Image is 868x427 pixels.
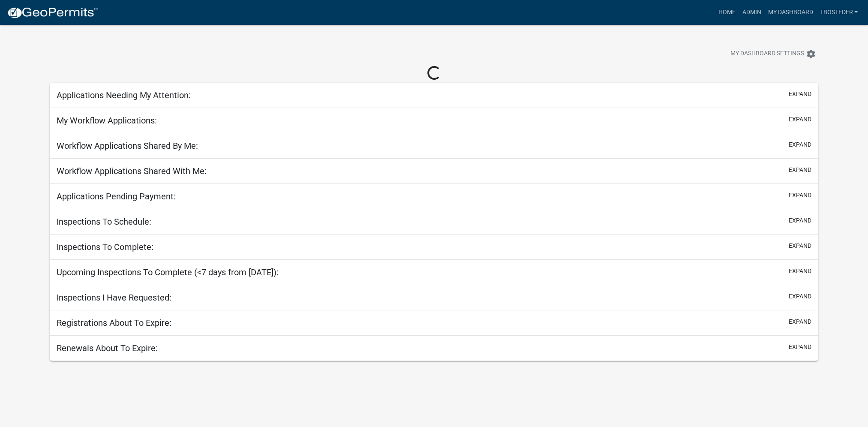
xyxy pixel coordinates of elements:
h5: Upcoming Inspections To Complete (<7 days from [DATE]): [57,267,279,277]
a: tbosteder [816,4,861,21]
a: My Dashboard [764,4,816,21]
h5: Inspections To Complete: [57,242,153,252]
span: My Dashboard Settings [730,49,804,59]
h5: My Workflow Applications: [57,115,157,126]
button: expand [789,90,811,99]
h5: Registrations About To Expire: [57,318,171,328]
button: expand [789,241,811,250]
button: expand [789,317,811,326]
h5: Workflow Applications Shared With Me: [57,166,207,176]
h5: Renewals About To Expire: [57,343,158,353]
a: Home [715,4,739,21]
button: expand [789,267,811,276]
button: expand [789,165,811,174]
h5: Applications Needing My Attention: [57,90,191,100]
button: My Dashboard Settingssettings [724,45,823,62]
h5: Workflow Applications Shared By Me: [57,141,198,151]
button: expand [789,140,811,149]
button: expand [789,292,811,301]
i: settings [806,49,816,59]
button: expand [789,115,811,124]
h5: Inspections To Schedule: [57,217,151,227]
h5: Applications Pending Payment: [57,191,176,201]
a: Admin [739,4,764,21]
h5: Inspections I Have Requested: [57,292,171,303]
button: expand [789,191,811,200]
button: expand [789,216,811,225]
button: expand [789,343,811,352]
